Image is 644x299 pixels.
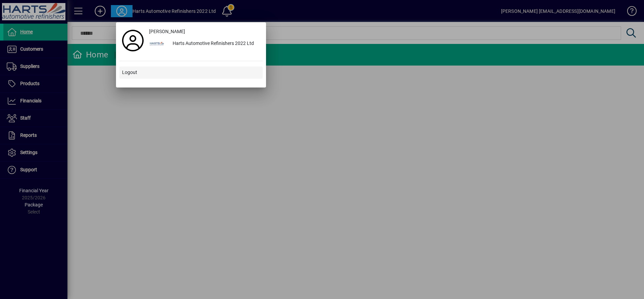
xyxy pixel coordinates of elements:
span: Logout [122,69,137,76]
button: Logout [119,67,263,79]
span: [PERSON_NAME] [149,28,185,35]
div: Harts Automotive Refinishers 2022 Ltd [167,38,263,50]
button: Harts Automotive Refinishers 2022 Ltd [146,38,263,50]
a: Profile [119,34,146,47]
a: [PERSON_NAME] [146,26,263,38]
